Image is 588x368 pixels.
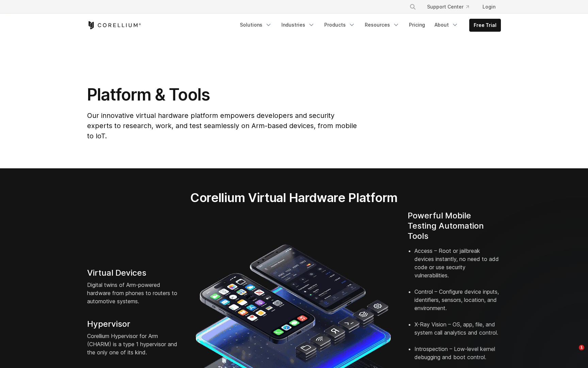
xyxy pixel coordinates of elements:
li: Control – Configure device inputs, identifiers, sensors, location, and environment. [414,288,501,320]
h4: Hypervisor [87,319,180,329]
a: Pricing [405,19,429,31]
a: Corellium Home [87,21,141,29]
a: Support Center [422,1,474,13]
a: Products [320,19,359,31]
a: Login [477,1,501,13]
a: Solutions [236,19,276,31]
span: 1 [579,345,584,350]
p: Digital twins of Arm-powered hardware from phones to routers to automotive systems. [87,281,180,305]
h2: Corellium Virtual Hardware Platform [158,190,429,205]
a: Free Trial [470,19,501,31]
li: X-Ray Vision – OS, app, file, and system call analytics and control. [414,320,501,345]
p: Corellium Hypervisor for Arm (CHARM) is a type 1 hypervisor and the only one of its kind. [87,332,180,356]
li: Access – Root or jailbreak devices instantly, no need to add code or use security vulnerabilities. [414,247,501,288]
div: Navigation Menu [236,19,501,32]
iframe: Intercom live chat [565,345,581,361]
span: Our innovative virtual hardware platform empowers developers and security experts to research, wo... [87,111,357,140]
a: About [430,19,462,31]
a: Resources [361,19,404,31]
button: Search [407,1,419,13]
h4: Powerful Mobile Testing Automation Tools [408,211,501,241]
a: Industries [277,19,319,31]
h1: Platform & Tools [87,85,358,105]
h4: Virtual Devices [87,268,180,278]
div: Navigation Menu [401,1,501,13]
